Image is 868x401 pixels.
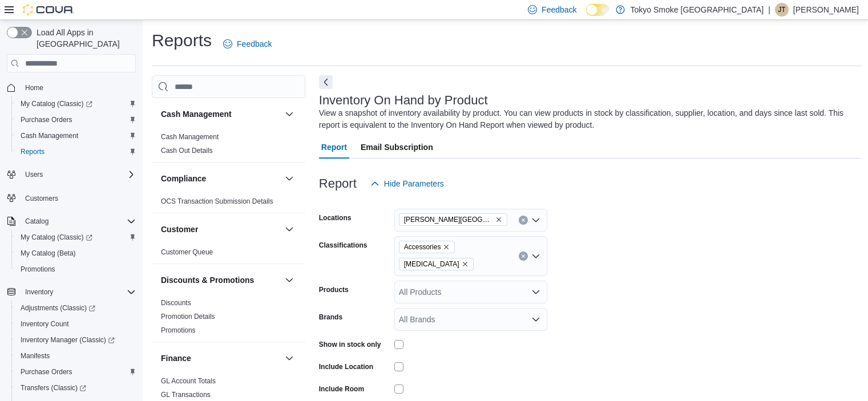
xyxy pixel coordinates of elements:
[16,333,119,347] a: Inventory Manager (Classic)
[161,132,219,141] span: Cash Management
[11,300,140,316] a: Adjustments (Classic)
[319,313,342,322] label: Brands
[11,144,140,160] button: Reports
[21,99,92,108] span: My Catalog (Classic)
[361,136,433,159] span: Email Subscription
[21,131,78,140] span: Cash Management
[11,245,140,261] button: My Catalog (Beta)
[531,287,540,297] button: Open list of options
[11,332,140,348] a: Inventory Manager (Classic)
[152,245,305,264] div: Customer
[2,189,140,206] button: Customers
[16,365,77,379] a: Purchase Orders
[319,362,373,371] label: Include Location
[237,38,272,50] span: Feedback
[319,340,381,349] label: Show in stock only
[11,112,140,128] button: Purchase Orders
[495,216,502,223] button: Remove Brandon Corral Centre from selection in this group
[25,287,53,297] span: Inventory
[2,167,140,183] button: Users
[161,133,219,141] a: Cash Management
[21,351,50,361] span: Manifests
[161,173,280,184] button: Compliance
[161,224,198,235] h3: Customer
[161,146,213,155] span: Cash Out Details
[404,241,441,253] span: Accessories
[25,83,43,92] span: Home
[16,301,100,315] a: Adjustments (Classic)
[21,285,58,299] button: Inventory
[219,33,276,55] a: Feedback
[21,214,53,228] button: Catalog
[16,246,80,260] a: My Catalog (Beta)
[16,230,97,244] a: My Catalog (Classic)
[16,381,136,395] span: Transfers (Classic)
[319,384,364,394] label: Include Room
[384,178,444,189] span: Hide Parameters
[32,27,136,50] span: Load All Apps in [GEOGRAPHIC_DATA]
[16,97,97,111] a: My Catalog (Classic)
[11,128,140,144] button: Cash Management
[631,3,764,17] p: Tokyo Smoke [GEOGRAPHIC_DATA]
[531,252,540,261] button: Open list of options
[16,97,136,111] span: My Catalog (Classic)
[161,147,213,155] a: Cash Out Details
[21,335,115,345] span: Inventory Manager (Classic)
[161,298,191,307] span: Discounts
[161,274,280,286] button: Discounts & Promotions
[778,3,785,17] span: JT
[21,80,136,95] span: Home
[531,216,540,225] button: Open list of options
[16,145,136,159] span: Reports
[793,3,859,17] p: [PERSON_NAME]
[443,244,450,250] button: Remove Accessories from selection in this group
[11,364,140,380] button: Purchase Orders
[21,233,92,242] span: My Catalog (Classic)
[21,249,76,258] span: My Catalog (Beta)
[25,217,49,226] span: Catalog
[586,4,610,16] input: Dark Mode
[321,136,347,159] span: Report
[319,213,352,222] label: Locations
[161,108,232,120] h3: Cash Management
[161,391,211,399] a: GL Transactions
[21,147,45,156] span: Reports
[404,258,459,270] span: [MEDICAL_DATA]
[152,296,305,342] div: Discounts & Promotions
[404,214,493,225] span: [PERSON_NAME][GEOGRAPHIC_DATA]
[11,261,140,277] button: Promotions
[16,129,83,143] a: Cash Management
[11,348,140,364] button: Manifests
[319,241,368,250] label: Classifications
[11,380,140,396] a: Transfers (Classic)
[161,353,191,364] h3: Finance
[25,170,43,179] span: Users
[16,129,136,143] span: Cash Management
[161,326,196,334] a: Promotions
[542,4,576,15] span: Feedback
[399,241,455,253] span: Accessories
[21,265,55,274] span: Promotions
[768,3,770,17] p: |
[319,285,349,294] label: Products
[16,230,136,244] span: My Catalog (Classic)
[161,197,273,206] span: OCS Transaction Submission Details
[161,173,206,184] h3: Compliance
[23,4,74,15] img: Cova
[161,248,213,257] span: Customer Queue
[21,319,69,329] span: Inventory Count
[161,390,211,399] span: GL Transactions
[21,367,72,376] span: Purchase Orders
[519,252,528,261] button: Clear input
[25,194,58,203] span: Customers
[462,261,469,268] button: Remove Nicotine from selection in this group
[21,285,136,299] span: Inventory
[161,353,280,364] button: Finance
[282,172,296,185] button: Compliance
[16,349,54,363] a: Manifests
[399,258,474,270] span: Nicotine
[21,168,136,181] span: Users
[319,107,857,131] div: View a snapshot of inventory availability by product. You can view products in stock by classific...
[152,130,305,162] div: Cash Management
[399,213,507,226] span: Brandon Corral Centre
